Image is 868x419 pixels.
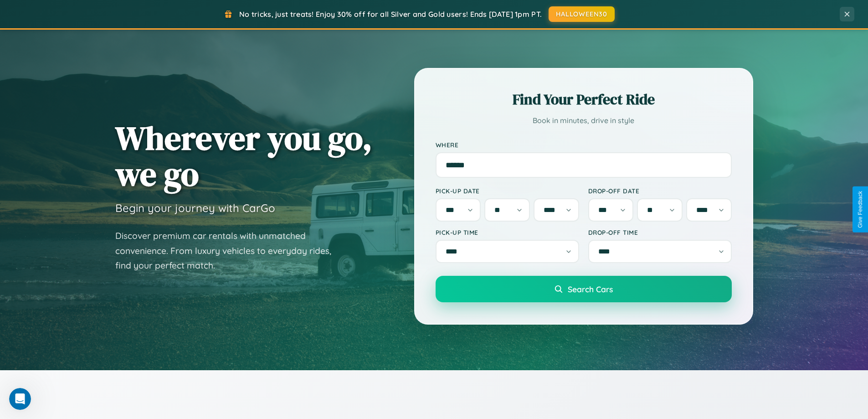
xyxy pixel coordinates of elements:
[549,6,615,22] button: HALLOWEEN30
[115,120,372,192] h1: Wherever you go, we go
[115,201,275,215] h3: Begin your journey with CarGo
[436,276,732,302] button: Search Cars
[588,228,732,236] label: Drop-off Time
[588,187,732,195] label: Drop-off Date
[9,388,31,410] iframe: Intercom live chat
[115,228,343,273] p: Discover premium car rentals with unmatched convenience. From luxury vehicles to everyday rides, ...
[568,284,613,294] span: Search Cars
[436,187,579,195] label: Pick-up Date
[436,228,579,236] label: Pick-up Time
[436,89,732,109] h2: Find Your Perfect Ride
[436,141,732,149] label: Where
[436,114,732,127] p: Book in minutes, drive in style
[239,10,542,19] span: No tricks, just treats! Enjoy 30% off for all Silver and Gold users! Ends [DATE] 1pm PT.
[857,191,863,228] div: Give Feedback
